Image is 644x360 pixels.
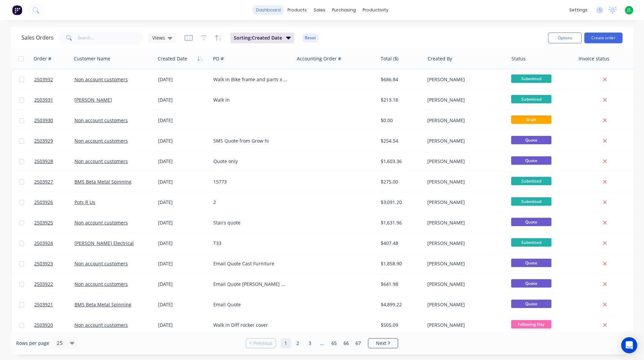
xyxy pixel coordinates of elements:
[511,156,551,165] span: Quote
[234,35,282,41] span: Sorting: Created Date
[213,322,288,328] div: Walk in Diff rocker cover
[34,151,74,171] a: 2503928
[253,340,272,347] span: Previous
[381,281,420,288] div: $641.98
[74,158,128,164] a: Non account customers
[427,158,502,165] div: [PERSON_NAME]
[627,7,631,13] span: JS
[34,199,53,206] span: 2503926
[74,97,112,103] a: [PERSON_NAME]
[213,281,288,288] div: Email Quote [PERSON_NAME] Bull-Bar
[34,178,53,185] span: 2503927
[579,55,609,62] div: Invoice status
[381,178,420,185] div: $275.00
[74,301,131,308] a: BMS Beta Metal Spinning
[34,76,53,83] span: 2503932
[511,218,551,226] span: Quote
[74,55,110,62] div: Customer Name
[317,338,327,348] a: Jump forward
[511,197,551,206] span: Submitted
[511,74,551,83] span: Submitted
[34,315,74,335] a: 2503920
[34,90,74,110] a: 2503931
[34,158,53,165] span: 2503928
[427,117,502,124] div: [PERSON_NAME]
[74,322,128,328] a: Non account customers
[158,260,208,267] div: [DATE]
[78,31,143,45] input: Search...
[34,213,74,233] a: 2503925
[158,97,208,103] div: [DATE]
[427,178,502,185] div: [PERSON_NAME]
[16,340,49,347] span: Rows per page
[566,5,591,15] div: settings
[427,138,502,144] div: [PERSON_NAME]
[213,260,288,267] div: Email Quote Cast Furniture
[74,178,131,185] a: BMS Beta Metal Spinning
[34,281,53,288] span: 2503922
[213,158,288,165] div: Quote only
[511,320,551,328] span: Following Day
[512,55,526,62] div: Status
[34,172,74,192] a: 2503927
[34,131,74,151] a: 2503929
[428,55,452,62] div: Created By
[305,338,315,348] a: Page 3
[213,178,288,185] div: 15773
[230,33,294,43] button: Sorting:Created Date
[213,97,288,103] div: Walk in
[297,55,341,62] div: Accounting Order #
[158,55,187,62] div: Created Date
[21,35,54,41] h1: Sales Orders
[34,254,74,274] a: 2503923
[74,240,134,246] a: [PERSON_NAME] Electrical
[381,117,420,124] div: $0.00
[34,295,74,315] a: 2503921
[511,115,551,124] span: Draft
[381,97,420,103] div: $213.18
[74,260,128,267] a: Non account customers
[293,338,303,348] a: Page 2
[34,274,74,294] a: 2503922
[381,76,420,83] div: $686.84
[511,177,551,185] span: Submitted
[381,55,398,62] div: Total ($)
[281,338,291,348] a: Page 1 is your current page
[158,240,208,247] div: [DATE]
[427,281,502,288] div: [PERSON_NAME]
[381,240,420,247] div: $407.48
[381,199,420,206] div: $3,091.20
[359,5,392,15] div: productivity
[284,5,310,15] div: products
[213,199,288,206] div: 2
[302,33,319,43] button: Reset
[381,260,420,267] div: $1,858.90
[34,260,53,267] span: 2503923
[427,240,502,247] div: [PERSON_NAME]
[511,259,551,267] span: Quote
[34,301,53,308] span: 2503921
[158,138,208,144] div: [DATE]
[381,219,420,226] div: $1,631.96
[511,279,551,288] span: Quote
[353,338,363,348] a: Page 67
[548,33,582,43] button: Options
[74,117,128,123] a: Non account customers
[243,338,401,348] ul: Pagination
[34,322,53,328] span: 2503920
[329,338,339,348] a: Page 65
[158,281,208,288] div: [DATE]
[253,5,284,15] a: dashboard
[213,240,288,247] div: T33
[34,138,53,144] span: 2503929
[158,322,208,328] div: [DATE]
[34,55,51,62] div: Order #
[158,117,208,124] div: [DATE]
[12,5,22,15] img: Factory
[329,5,359,15] div: purchasing
[310,5,329,15] div: sales
[74,199,95,205] a: Pots R Us
[34,69,74,90] a: 2503932
[427,219,502,226] div: [PERSON_NAME]
[158,178,208,185] div: [DATE]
